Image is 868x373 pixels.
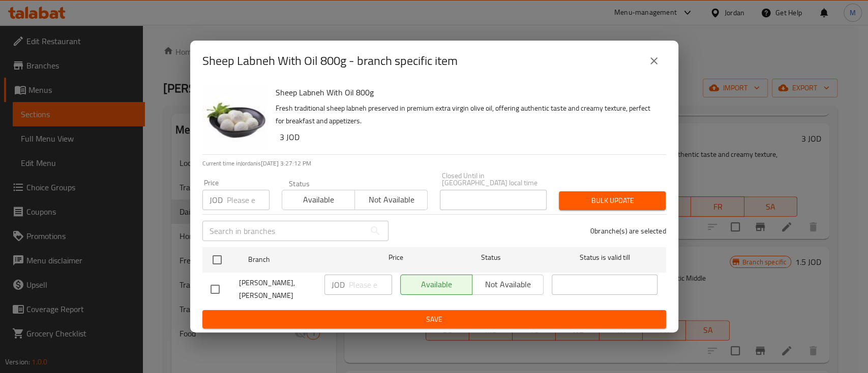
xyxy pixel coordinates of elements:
p: Fresh traditional sheep labneh preserved in premium extra virgin olive oil, offering authentic ta... [276,102,658,127]
button: Bulk update [559,191,666,210]
input: Please enter price [227,190,270,210]
p: 0 branche(s) are selected [590,226,666,236]
span: Save [211,313,658,326]
h2: Sheep Labneh With Oil 800g - branch specific item [202,53,458,69]
input: Search in branches [202,221,365,241]
p: JOD [209,194,223,206]
h6: 3 JOD [280,130,658,144]
button: Not available [354,190,428,210]
h6: Sheep Labneh With Oil 800g [276,85,658,99]
p: JOD [332,279,345,291]
span: Status is valid till [552,251,657,264]
span: Not available [359,192,424,207]
p: Current time in Jordan is [DATE] 3:27:12 PM [202,159,666,168]
span: Bulk update [567,194,657,207]
button: Save [202,310,666,329]
span: [PERSON_NAME], [PERSON_NAME] [239,277,316,302]
img: Sheep Labneh With Oil 800g [202,85,267,150]
span: Available [286,192,351,207]
span: Price [362,251,430,264]
span: Status [438,251,544,264]
input: Please enter price [349,275,392,295]
span: Branch [248,253,354,266]
button: close [642,49,666,73]
button: Available [282,190,355,210]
